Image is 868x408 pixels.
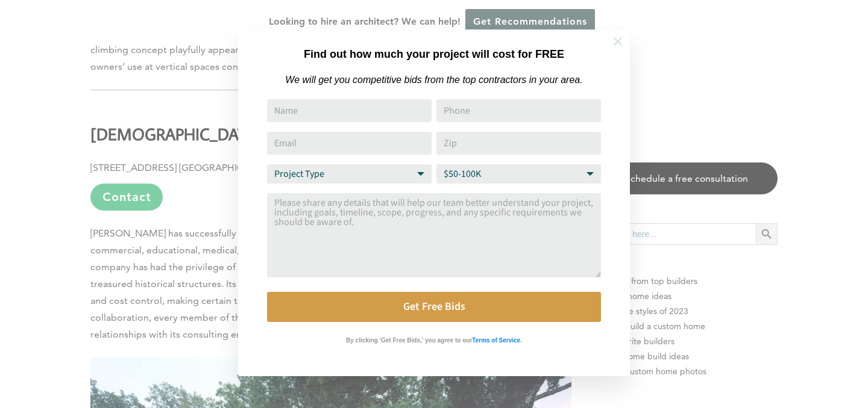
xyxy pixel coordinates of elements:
[267,193,601,277] textarea: Comment or Message
[267,99,432,122] input: Name
[304,48,564,60] strong: Find out how much your project will cost for FREE
[436,132,601,155] input: Zip
[436,164,601,184] select: Budget Range
[285,75,582,85] em: We will get you competitive bids from the top contractors in your area.
[436,99,601,122] input: Phone
[472,337,520,344] strong: Terms of Service
[520,337,522,344] strong: .
[597,20,639,63] button: Close
[267,164,432,184] select: Project Type
[267,132,432,155] input: Email Address
[472,334,520,344] a: Terms of Service
[267,292,601,322] button: Get Free Bids
[346,337,472,344] strong: By clicking 'Get Free Bids,' you agree to our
